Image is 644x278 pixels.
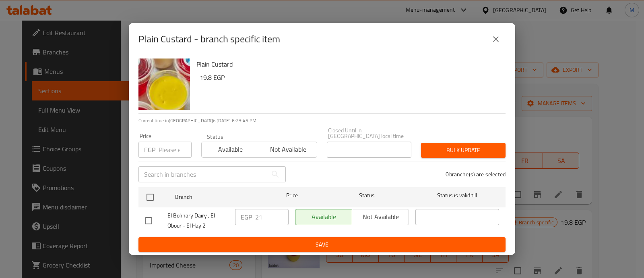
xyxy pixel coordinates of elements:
[200,72,499,83] h6: 19.8 EGP
[415,190,499,201] span: Status is valid till
[175,192,259,202] span: Branch
[138,117,506,124] p: Current time in [GEOGRAPHIC_DATA] is [DATE] 6:23:45 PM
[144,145,155,155] p: EGP
[427,145,499,155] span: Bulk update
[145,240,499,250] span: Save
[159,142,192,158] input: Please enter price
[255,209,289,225] input: Please enter price
[421,143,506,158] button: Bulk update
[138,166,267,182] input: Search in branches
[167,211,229,231] span: El Bokhary Dairy , El Obour - El Hay 2
[325,190,409,201] span: Status
[446,170,506,178] p: 0 branche(s) are selected
[262,144,314,155] span: Not available
[138,237,506,252] button: Save
[486,29,506,49] button: close
[196,59,499,70] h6: Plain Custard
[205,144,256,155] span: Available
[241,212,252,222] p: EGP
[138,59,190,110] img: Plain Custard
[259,142,317,158] button: Not available
[138,33,280,46] h2: Plain Custard - branch specific item
[265,190,319,201] span: Price
[201,142,259,158] button: Available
